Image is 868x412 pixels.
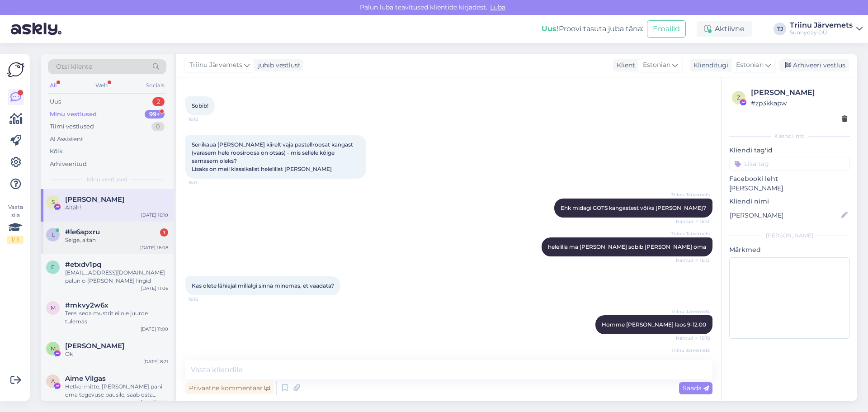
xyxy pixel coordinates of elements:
[676,257,710,264] span: Nähtud ✓ 16:13
[737,94,741,101] span: z
[779,59,849,71] div: Arhiveeri vestlus
[729,146,850,155] p: Kliendi tag'id
[690,61,728,70] div: Klienditugi
[7,203,24,244] div: Vaata siia
[160,228,168,237] div: 1
[65,269,168,285] div: [EMAIL_ADDRESS][DOMAIN_NAME] palun e-[PERSON_NAME] lingid
[65,260,101,269] span: #etxdv1pq
[65,228,100,236] span: #le6apxru
[676,218,710,225] span: Nähtud ✓ 16:13
[729,197,850,206] p: Kliendi nimi
[676,335,710,341] span: Nähtud ✓ 16:18
[141,399,168,406] div: [DATE] 16:58
[65,383,168,399] div: Hetkel mitte. [PERSON_NAME] pani oma tegevuse pausile, saab osta ainult vanasid numbreid.
[141,212,168,218] div: [DATE] 16:10
[188,116,222,123] span: 16:10
[192,141,354,172] span: Senikaua [PERSON_NAME] kiirelt vaja pastellroosat kangast (varasem hele roosiroosa on otsas) - mi...
[561,204,706,211] span: Ehk midagi GOTS kangastest võiks [PERSON_NAME]?
[185,382,274,394] div: Privaatne kommentaar
[51,378,55,384] span: A
[751,87,847,98] div: [PERSON_NAME]
[255,61,301,70] div: juhib vestlust
[189,60,242,70] span: Triinu Järvemets
[56,62,92,71] span: Otsi kliente
[729,132,850,140] div: Kliendi info
[52,199,55,205] span: S
[790,22,853,29] div: Triinu Järvemets
[94,80,109,91] div: Web
[729,184,850,193] p: [PERSON_NAME]
[192,282,334,289] span: Kas olete lähiajal millalgi sinna minemas, et vaadata?
[188,179,222,186] span: 16:11
[683,384,709,392] span: Saada
[50,160,87,169] div: Arhiveeritud
[188,296,222,303] span: 16:16
[48,80,58,91] div: All
[65,374,106,383] span: Aime Vilgas
[50,110,97,119] div: Minu vestlused
[143,358,168,365] div: [DATE] 8:21
[671,308,710,315] span: Triinu Järvemets
[65,309,168,326] div: Tere, seda mustrit ei ole juurde tulemas
[51,264,55,270] span: e
[729,232,850,240] div: [PERSON_NAME]
[729,245,850,255] p: Märkmed
[602,321,706,328] span: Homme [PERSON_NAME] laos 9-12.00
[7,61,24,78] img: Askly Logo
[51,304,56,311] span: m
[151,122,165,131] div: 0
[7,236,24,244] div: 1 / 3
[52,231,55,238] span: l
[65,342,124,350] span: Margit Salk
[144,80,166,91] div: Socials
[487,3,508,11] span: Luba
[50,147,63,156] div: Kõik
[613,61,635,70] div: Klient
[671,191,710,198] span: Triinu Järvemets
[50,122,94,131] div: Tiimi vestlused
[697,21,752,37] div: Aktiivne
[50,135,83,144] div: AI Assistent
[65,195,124,204] span: Sirel Rootsma
[542,24,643,34] div: Proovi tasuta juba täna:
[647,20,686,38] button: Emailid
[140,244,168,251] div: [DATE] 16:08
[548,243,706,250] span: helelilla ma [PERSON_NAME] sobib [PERSON_NAME] oma
[729,174,850,184] p: Facebooki leht
[751,98,847,108] div: # zp3kkapw
[192,102,208,109] span: Sobib!
[730,210,840,220] input: Lisa nimi
[141,285,168,292] div: [DATE] 11:06
[51,345,56,352] span: M
[65,236,168,244] div: Selge, aitäh
[671,230,710,237] span: Triinu Järvemets
[152,97,165,106] div: 2
[141,326,168,332] div: [DATE] 11:00
[790,22,863,36] a: Triinu JärvemetsSunnyday OÜ
[65,301,108,309] span: #mkvy2w6x
[65,350,168,358] div: Ok
[542,24,559,33] b: Uus!
[790,29,853,36] div: Sunnyday OÜ
[65,204,168,212] div: Aitäh!
[736,60,764,70] span: Estonian
[87,175,127,184] span: Minu vestlused
[145,110,165,119] div: 99+
[50,97,61,106] div: Uus
[774,23,786,35] div: TJ
[729,157,850,170] input: Lisa tag
[671,347,710,354] span: Triinu Järvemets
[643,60,670,70] span: Estonian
